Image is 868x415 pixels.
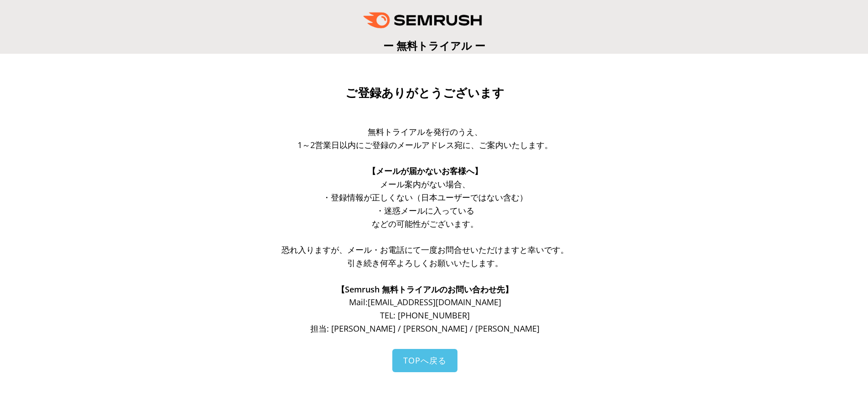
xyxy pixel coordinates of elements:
[368,126,483,137] span: 無料トライアルを発行のうえ、
[380,310,470,321] span: TEL: [PHONE_NUMBER]
[383,38,485,53] span: ー 無料トライアル ー
[368,165,483,176] span: 【メールが届かないお客様へ】
[323,192,528,203] span: ・登録情報が正しくない（日本ユーザーではない含む）
[392,349,457,372] a: TOPへ戻る
[380,179,470,190] span: メール案内がない場合、
[347,257,503,268] span: 引き続き何卒よろしくお願いいたします。
[372,218,478,229] span: などの可能性がございます。
[403,355,447,366] span: TOPへ戻る
[282,244,569,255] span: 恐れ入りますが、メール・お電話にて一度お問合せいただけますと幸いです。
[337,284,513,295] span: 【Semrush 無料トライアルのお問い合わせ先】
[298,139,553,150] span: 1～2営業日以内にご登録のメールアドレス宛に、ご案内いたします。
[349,297,501,307] span: Mail: [EMAIL_ADDRESS][DOMAIN_NAME]
[376,205,474,216] span: ・迷惑メールに入っている
[310,323,539,334] span: 担当: [PERSON_NAME] / [PERSON_NAME] / [PERSON_NAME]
[345,86,504,100] span: ご登録ありがとうございます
